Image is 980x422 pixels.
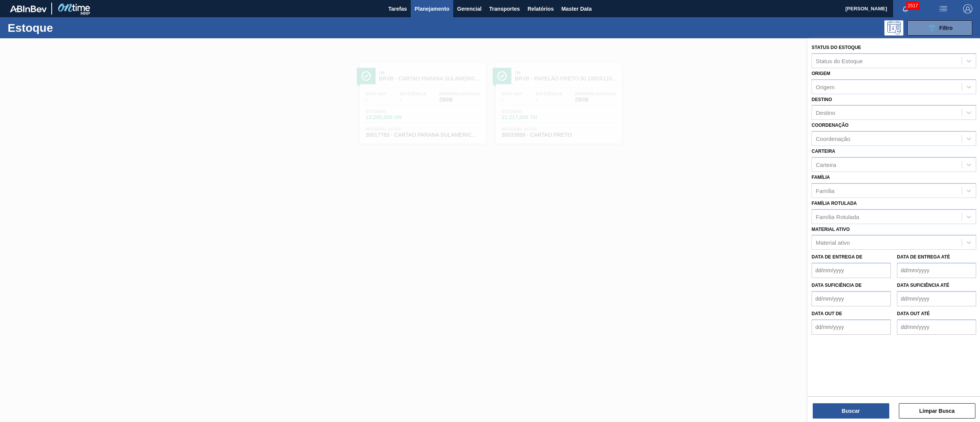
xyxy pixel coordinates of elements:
[812,254,862,260] label: Data de Entrega de
[816,239,850,246] div: Material ativo
[816,136,850,142] div: Coordenação
[907,20,972,36] button: Filtro
[812,319,891,335] input: dd/mm/yyyy
[816,110,835,116] div: Destino
[489,4,520,13] span: Transportes
[816,83,835,90] div: Origem
[963,4,972,13] img: Logout
[388,4,407,13] span: Tarefas
[812,123,849,128] label: Coordenação
[561,4,591,13] span: Master Data
[457,4,482,13] span: Gerencial
[812,263,891,278] input: dd/mm/yyyy
[812,291,891,306] input: dd/mm/yyyy
[897,263,976,278] input: dd/mm/yyyy
[812,283,862,288] label: Data suficiência de
[816,57,863,64] div: Status do Estoque
[816,187,835,194] div: Família
[812,45,861,50] label: Status do Estoque
[939,4,948,13] img: userActions
[812,71,830,76] label: Origem
[812,227,850,232] label: Material ativo
[812,97,832,102] label: Destino
[415,4,449,13] span: Planejamento
[528,4,554,13] span: Relatórios
[812,311,842,316] label: Data out de
[816,213,859,220] div: Família Rotulada
[939,25,953,31] span: Filtro
[816,161,836,168] div: Carteira
[812,149,835,154] label: Carteira
[812,201,857,206] label: Família Rotulada
[906,2,920,10] span: 2517
[8,23,127,32] h1: Estoque
[893,3,918,14] button: Notificações
[884,20,903,36] div: Pogramando: nenhum usuário selecionado
[897,291,976,306] input: dd/mm/yyyy
[812,175,830,180] label: Família
[897,254,950,260] label: Data de Entrega até
[897,319,976,335] input: dd/mm/yyyy
[10,5,47,12] img: TNhmsLtSVTkK8tSr43FrP2fwEKptu5GPRR3wAAAABJRU5ErkJggg==
[897,311,930,316] label: Data out até
[897,283,949,288] label: Data suficiência até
